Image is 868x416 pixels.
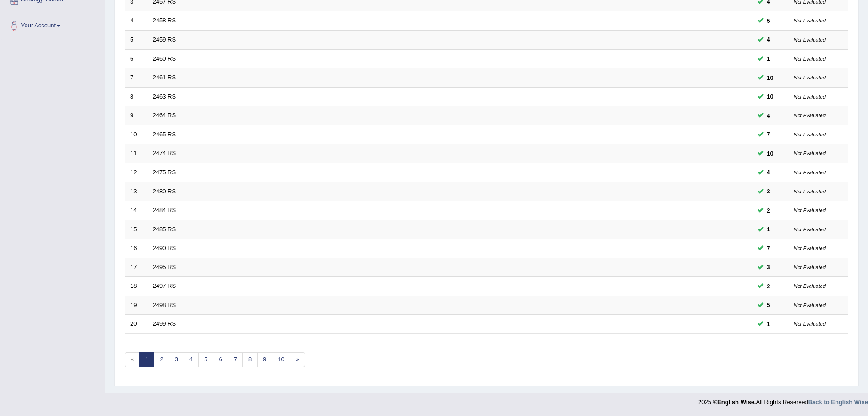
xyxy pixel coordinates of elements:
[794,189,826,194] small: Not Evaluated
[794,265,826,270] small: Not Evaluated
[153,264,176,270] a: 2495 RS
[763,111,774,120] span: You can still take this question
[763,35,774,44] span: You can still take this question
[717,399,756,406] strong: English Wise.
[125,68,148,88] td: 7
[794,151,826,156] small: Not Evaluated
[763,130,774,139] span: You can still take this question
[153,36,176,43] a: 2459 RS
[272,352,290,367] a: 10
[763,16,774,26] span: You can still take this question
[198,352,213,367] a: 5
[125,277,148,296] td: 18
[125,163,148,182] td: 12
[153,55,176,62] a: 2460 RS
[763,244,774,253] span: You can still take this question
[125,11,148,31] td: 4
[125,201,148,220] td: 14
[763,300,774,310] span: You can still take this question
[125,87,148,106] td: 8
[763,281,774,291] span: You can still take this question
[794,302,826,308] small: Not Evaluated
[808,399,868,406] a: Back to English Wise
[169,352,184,367] a: 3
[154,352,169,367] a: 2
[153,17,176,24] a: 2458 RS
[153,131,176,138] a: 2465 RS
[794,132,826,137] small: Not Evaluated
[794,56,826,62] small: Not Evaluated
[153,302,176,308] a: 2498 RS
[794,113,826,118] small: Not Evaluated
[184,352,199,367] a: 4
[763,92,777,101] span: You cannot take this question anymore
[153,188,176,195] a: 2480 RS
[763,54,774,63] span: You can still take this question
[763,262,774,272] span: You can still take this question
[257,352,272,367] a: 9
[125,258,148,277] td: 17
[153,244,176,251] a: 2490 RS
[228,352,243,367] a: 7
[125,31,148,50] td: 5
[242,352,258,367] a: 8
[763,187,774,196] span: You can still take this question
[794,94,826,99] small: Not Evaluated
[153,207,176,213] a: 2484 RS
[125,315,148,334] td: 20
[794,321,826,327] small: Not Evaluated
[153,282,176,289] a: 2497 RS
[763,73,777,83] span: You cannot take this question anymore
[794,170,826,175] small: Not Evaluated
[290,352,305,367] a: »
[794,245,826,251] small: Not Evaluated
[763,319,774,329] span: You can still take this question
[125,49,148,68] td: 6
[763,206,774,215] span: You can still take this question
[153,169,176,176] a: 2475 RS
[125,239,148,258] td: 16
[698,393,868,406] div: 2025 © All Rights Reserved
[794,208,826,213] small: Not Evaluated
[125,106,148,125] td: 9
[153,112,176,119] a: 2464 RS
[153,320,176,327] a: 2499 RS
[125,220,148,239] td: 15
[763,149,777,158] span: You cannot take this question anymore
[153,93,176,100] a: 2463 RS
[153,74,176,81] a: 2461 RS
[794,227,826,232] small: Not Evaluated
[763,224,774,234] span: You can still take this question
[794,18,826,23] small: Not Evaluated
[213,352,228,367] a: 6
[153,150,176,156] a: 2474 RS
[794,75,826,80] small: Not Evaluated
[794,283,826,289] small: Not Evaluated
[139,352,154,367] a: 1
[153,226,176,233] a: 2485 RS
[794,37,826,42] small: Not Evaluated
[125,125,148,144] td: 10
[125,296,148,315] td: 19
[125,352,140,367] span: «
[763,167,774,177] span: You can still take this question
[0,13,105,36] a: Your Account
[125,144,148,163] td: 11
[125,182,148,201] td: 13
